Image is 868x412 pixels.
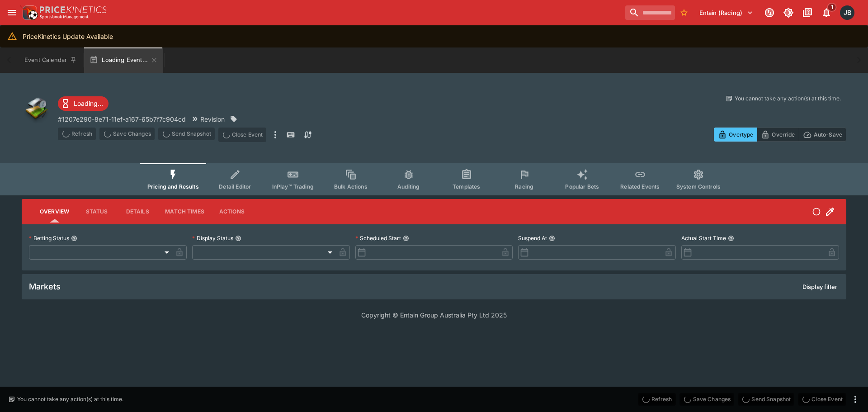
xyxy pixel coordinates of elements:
button: Betting Status [71,235,77,242]
span: Templates [453,183,480,190]
button: Actions [212,201,252,223]
button: Suspend At [549,235,555,242]
button: Notifications [818,5,835,21]
span: Pricing and Results [147,183,199,190]
button: Match Times [158,201,212,223]
button: Connected to PK [761,5,778,21]
span: Racing [515,183,533,190]
button: Display filter [797,279,843,294]
p: Suspend At [518,234,547,242]
p: Scheduled Start [355,234,401,242]
button: Overview [33,201,76,223]
p: Display Status [192,234,233,242]
button: Select Tenant [694,5,759,20]
img: Sportsbook Management [40,15,89,19]
p: Auto-Save [814,130,842,139]
span: Popular Bets [565,183,599,190]
div: Josh Brown [840,5,854,20]
p: You cannot take any action(s) at this time. [735,95,841,103]
img: other.png [22,95,51,123]
button: Josh Brown [837,3,857,23]
button: Documentation [799,5,816,21]
button: Toggle light/dark mode [780,5,797,21]
img: PriceKinetics Logo [20,4,38,22]
div: Event type filters [140,163,728,195]
span: InPlay™ Trading [272,183,314,190]
button: Status [76,201,117,223]
span: Auditing [397,183,420,190]
button: Overtype [714,128,757,142]
button: Override [757,128,799,142]
p: Loading... [74,99,103,108]
input: search [625,5,675,20]
button: open drawer [4,5,20,21]
img: PriceKinetics [40,6,107,13]
div: Start From [714,128,846,142]
div: PriceKinetics Update Available [23,28,113,45]
button: more [270,128,281,142]
p: Betting Status [29,234,69,242]
button: Details [117,201,158,223]
p: Revision [200,114,225,124]
p: Copy To Clipboard [58,114,186,124]
h5: Markets [29,281,61,292]
button: more [850,394,861,405]
button: Event Calendar [19,47,82,73]
span: Bulk Actions [334,183,368,190]
button: Loading Event... [84,47,163,73]
span: System Controls [676,183,721,190]
button: No Bookmarks [677,5,691,20]
button: Actual Start Time [728,235,734,242]
p: Actual Start Time [681,234,726,242]
p: Overtype [729,130,753,139]
span: Detail Editor [219,183,251,190]
span: 1 [827,3,837,12]
p: You cannot take any action(s) at this time. [17,395,123,403]
span: Related Events [620,183,660,190]
button: Scheduled Start [403,235,409,242]
button: Auto-Save [799,128,846,142]
button: Display Status [235,235,241,242]
p: Override [772,130,795,139]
